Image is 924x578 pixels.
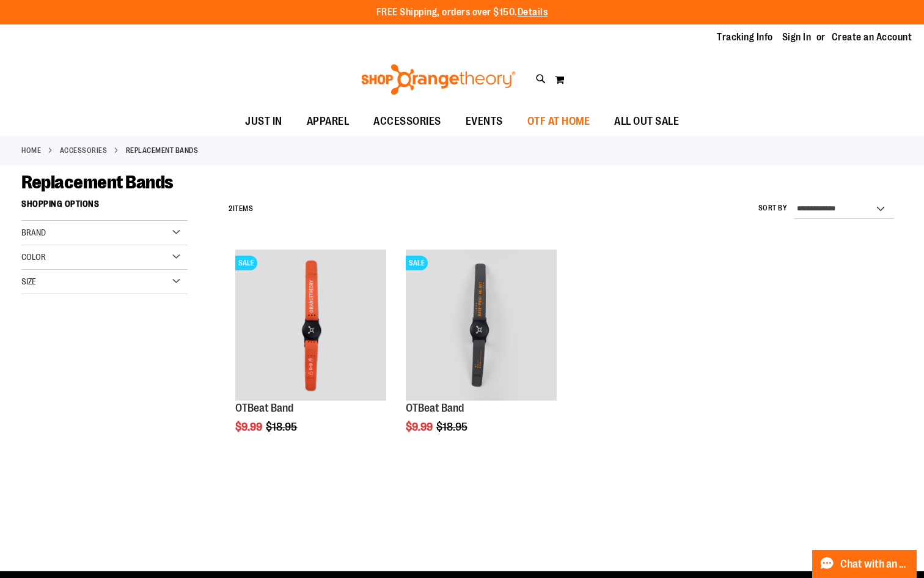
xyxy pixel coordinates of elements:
span: EVENTS [466,108,503,135]
span: 2 [229,204,233,213]
img: OTBeat Band [235,250,386,401]
span: $18.95 [436,421,469,433]
span: APPAREL [307,108,350,135]
button: Chat with an Expert [812,550,917,578]
label: Sort By [758,203,788,213]
img: Shop Orangetheory [359,64,518,95]
img: OTBeat Band [406,250,557,401]
a: ACCESSORIES [60,145,108,156]
a: Details [518,7,548,18]
span: OTF AT HOME [527,108,590,135]
strong: Replacement Bands [126,145,199,156]
a: OTBeat BandSALE [406,250,557,402]
span: ALL OUT SALE [614,108,679,135]
p: FREE Shipping, orders over $150. [376,6,548,20]
span: Size [21,276,36,286]
span: $9.99 [235,421,264,433]
h2: Items [229,199,253,218]
a: OTBeat Band [406,402,464,414]
span: $9.99 [406,421,435,433]
span: Color [21,252,46,262]
span: Brand [21,228,46,237]
span: ACCESSORIES [373,108,441,135]
div: product [400,243,563,464]
span: SALE [406,256,428,270]
strong: Shopping Options [21,193,188,221]
span: SALE [235,256,257,270]
div: product [229,243,392,464]
span: JUST IN [245,108,282,135]
a: Home [21,145,41,156]
a: OTBeat BandSALE [235,250,386,402]
a: Create an Account [832,31,912,44]
a: OTBeat Band [235,402,293,414]
span: Chat with an Expert [840,558,909,570]
span: $18.95 [266,421,299,433]
span: Replacement Bands [21,172,174,193]
a: Sign In [782,31,812,44]
a: Tracking Info [717,31,773,44]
